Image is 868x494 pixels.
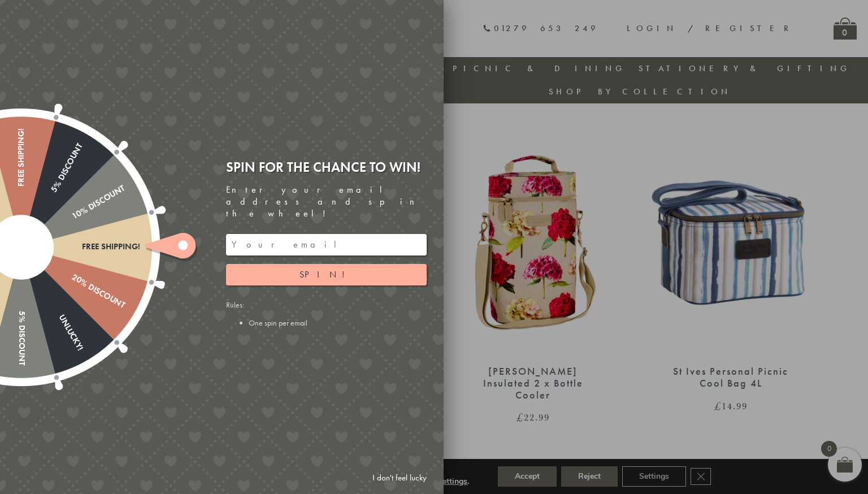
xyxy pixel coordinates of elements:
a: I don't feel lucky [367,467,432,488]
div: Free shipping! [21,242,140,252]
input: Your email [226,234,427,255]
button: Spin! [226,264,427,285]
div: Rules: [226,300,427,328]
div: 20% Discount [19,243,126,311]
div: Spin for the chance to win! [226,158,427,176]
div: 5% Discount [16,247,26,366]
div: Unlucky! [17,245,85,352]
div: 5% Discount [17,142,85,249]
div: Enter your email address and spin the wheel! [226,184,427,219]
div: Free shipping! [16,128,26,247]
div: 10% Discount [19,184,126,252]
li: One spin per email [249,318,427,328]
span: Spin! [300,268,353,280]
